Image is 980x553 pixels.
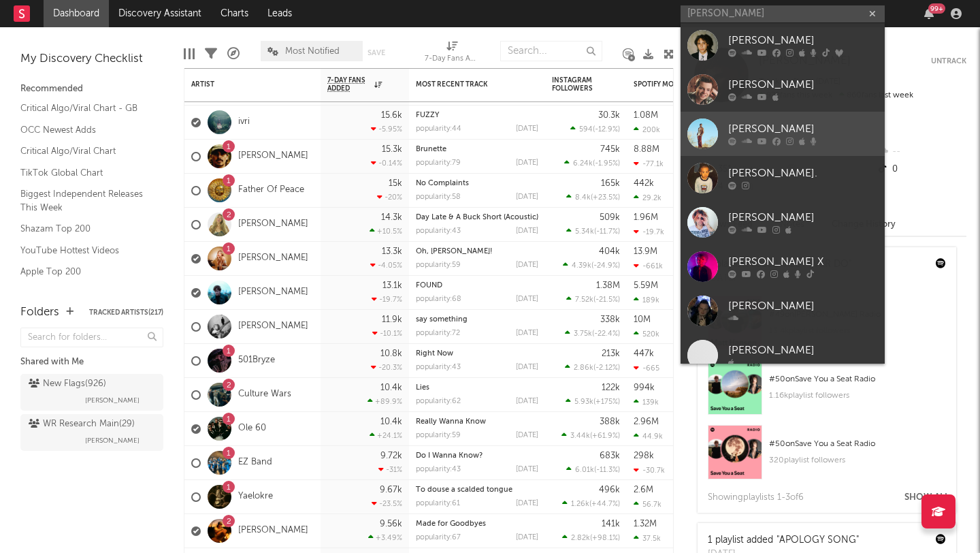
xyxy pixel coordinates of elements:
[20,354,163,370] div: Shared with Me
[634,193,661,202] div: 29.2k
[20,221,150,236] a: Shazam Top 200
[184,34,195,74] div: Edit Columns
[516,364,538,371] div: [DATE]
[681,244,885,289] a: [PERSON_NAME] X
[728,165,878,182] div: [PERSON_NAME].
[592,432,618,440] span: +61.9 %
[205,34,217,74] div: Filters
[370,261,402,270] div: -4.05 %
[599,486,620,494] div: 496k
[238,355,275,366] a: 501Bryze
[516,193,538,201] div: [DATE]
[380,486,402,494] div: 9.67k
[500,41,602,61] input: Search...
[416,227,461,235] div: popularity: 43
[380,383,402,392] div: 10.4k
[728,77,878,93] div: [PERSON_NAME]
[416,330,460,337] div: popularity: 72
[634,398,659,407] div: 139k
[416,500,460,507] div: popularity: 61
[425,34,479,74] div: 7-Day Fans Added (7-Day Fans Added)
[380,520,402,528] div: 9.56k
[416,316,468,323] a: say something
[602,520,620,528] div: 141k
[562,499,620,508] div: ( )
[566,295,620,304] div: ( )
[634,315,651,324] div: 10M
[595,160,618,168] span: -1.95 %
[20,264,150,279] a: Apple Top 200
[634,227,664,236] div: -19.7k
[416,486,538,494] div: To douse a scalded tongue
[634,125,660,134] div: 200k
[599,247,620,256] div: 404k
[370,431,402,440] div: +24.1 %
[924,8,934,19] button: 99+
[416,180,538,187] div: No Complaints
[20,165,150,180] a: TikTok Global Chart
[769,452,946,469] div: 320 playlist followers
[416,180,469,187] a: No Complaints
[728,210,878,226] div: [PERSON_NAME]
[681,200,885,244] a: [PERSON_NAME]
[238,151,308,162] a: [PERSON_NAME]
[728,298,878,315] div: [PERSON_NAME]
[600,417,620,426] div: 388k
[85,392,140,409] span: [PERSON_NAME]
[595,296,618,304] span: -21.5 %
[416,80,518,89] div: Most Recent Track
[634,520,657,528] div: 1.32M
[565,363,620,372] div: ( )
[681,156,885,200] a: [PERSON_NAME].
[564,159,620,168] div: ( )
[876,161,966,178] div: 0
[371,363,402,372] div: -20.3 %
[238,116,250,128] a: ivri
[416,418,538,426] div: Really Wanna Know
[634,417,659,426] div: 2.96M
[575,228,594,236] span: 5.34k
[570,432,590,440] span: 3.44k
[29,416,135,432] div: WR Research Main ( 29 )
[769,371,946,388] div: # 50 on Save You a Seat Radio
[516,227,538,235] div: [DATE]
[596,281,620,290] div: 1.38M
[601,179,620,188] div: 165k
[380,452,402,460] div: 9.72k
[594,330,618,338] span: -22.4 %
[574,398,593,406] span: 5.93k
[634,296,659,304] div: 189k
[728,33,878,49] div: [PERSON_NAME]
[89,309,163,316] button: Tracked Artists(217)
[596,228,618,236] span: -11.7 %
[416,112,439,119] a: FUZZY
[728,254,878,270] div: [PERSON_NAME] X
[20,374,163,411] a: New Flags(926)[PERSON_NAME]
[20,144,150,159] a: Critical Algo/Viral Chart
[698,425,956,490] a: #50onSave You a Seat Radio320playlist followers
[565,329,620,338] div: ( )
[20,414,163,451] a: WR Research Main(29)[PERSON_NAME]
[416,432,461,439] div: popularity: 59
[238,491,273,503] a: Yaelokre
[602,349,620,358] div: 213k
[592,535,618,542] span: +98.1 %
[596,467,618,474] span: -11.3 %
[238,287,308,298] a: [PERSON_NAME]
[238,389,291,400] a: Culture Wars
[600,213,620,222] div: 509k
[598,111,620,120] div: 30.3k
[561,431,620,440] div: ( )
[20,304,59,321] div: Folders
[593,194,618,202] span: +23.5 %
[566,397,620,406] div: ( )
[602,383,620,392] div: 122k
[708,533,859,548] div: 1 playlist added
[634,383,655,392] div: 994k
[191,80,293,89] div: Artist
[516,466,538,473] div: [DATE]
[29,376,106,392] div: New Flags ( 926 )
[416,262,461,269] div: popularity: 59
[566,227,620,236] div: ( )
[516,534,538,541] div: [DATE]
